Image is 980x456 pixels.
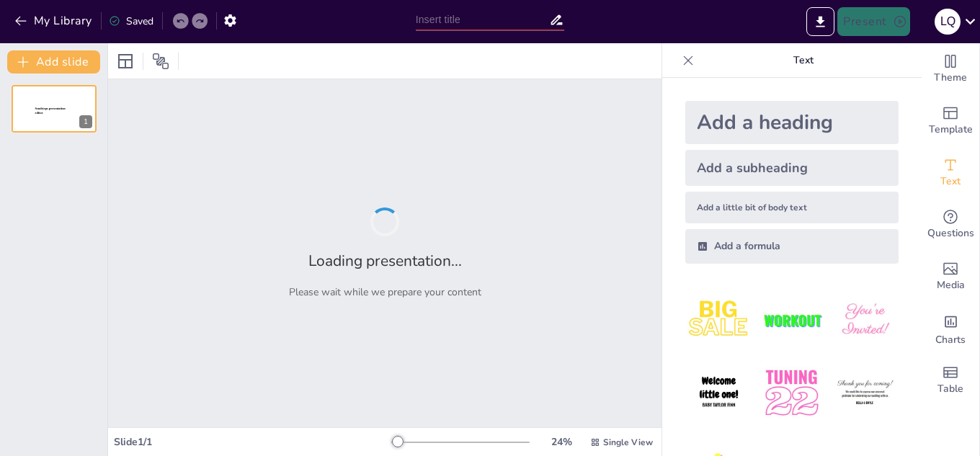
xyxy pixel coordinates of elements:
div: Change the overall theme [922,43,979,95]
div: Add text boxes [922,147,979,199]
span: Single View [603,437,653,448]
div: Slide 1 / 1 [114,435,391,449]
button: Export to PowerPoint [806,7,834,36]
span: Table [937,381,963,397]
span: Position [152,53,169,70]
div: Saved [109,14,153,28]
p: Text [700,43,907,78]
img: 6.jpeg [832,359,899,426]
span: Charts [935,332,966,348]
div: Add a formula [685,229,899,264]
div: 1 [12,85,97,133]
button: Present [837,7,909,36]
p: Please wait while we prepare your content [289,285,481,299]
div: Add ready made slides [922,95,979,147]
span: Template [929,122,973,138]
button: My Library [11,9,98,32]
span: Theme [934,70,967,86]
span: Sendsteps presentation editor [35,107,66,115]
img: 3.jpeg [832,287,899,354]
div: Add charts and graphs [922,303,979,354]
img: 2.jpeg [758,287,825,354]
span: Questions [927,225,974,241]
div: Add images, graphics, shapes or video [922,251,979,303]
button: Add slide [7,50,100,73]
div: L Q [935,9,961,35]
input: Insert title [416,9,550,30]
div: Add a subheading [685,150,899,186]
img: 4.jpeg [685,359,752,426]
div: Get real-time input from your audience [922,199,979,251]
div: Add a heading [685,101,899,144]
img: 1.jpeg [685,287,752,354]
div: Add a table [922,354,979,406]
img: 5.jpeg [758,359,825,426]
div: Layout [114,50,137,73]
span: Text [940,174,961,189]
span: Media [937,277,965,293]
h2: Loading presentation... [308,251,462,271]
div: Add a little bit of body text [685,192,899,223]
div: 24 % [544,435,579,449]
button: L Q [935,7,961,36]
div: 1 [79,115,92,128]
